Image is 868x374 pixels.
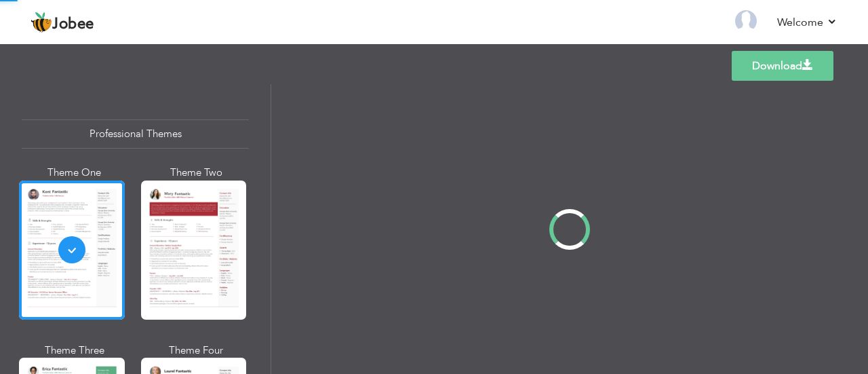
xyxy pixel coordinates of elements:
[735,10,757,32] img: Profile Img
[31,12,52,33] img: jobee.io
[777,14,837,31] a: Welcome
[31,12,94,33] a: Jobee
[732,51,833,81] a: Download
[52,17,94,32] span: Jobee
